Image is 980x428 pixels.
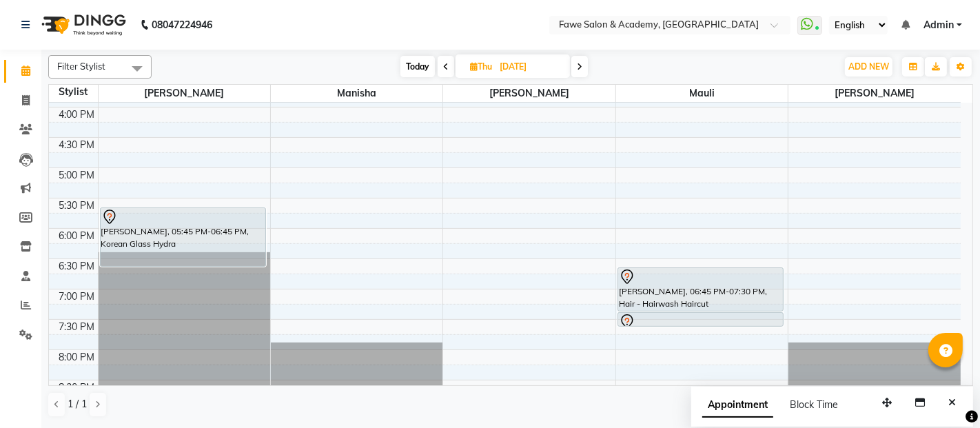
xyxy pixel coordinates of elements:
[618,313,783,326] div: [PERSON_NAME], 07:30 PM-07:45 PM, Hair - [PERSON_NAME] [DEMOGRAPHIC_DATA]
[35,6,130,44] img: logo
[443,85,615,102] span: [PERSON_NAME]
[618,268,783,311] div: [PERSON_NAME], 06:45 PM-07:30 PM, Hair - Hairwash Haircut [DEMOGRAPHIC_DATA]
[845,57,892,77] button: ADD NEW
[57,229,98,243] div: 6:00 PM
[616,85,788,102] span: Mauli
[57,108,98,122] div: 4:00 PM
[57,138,98,152] div: 4:30 PM
[400,56,435,77] span: Today
[68,397,87,411] span: 1 / 1
[57,61,105,72] span: Filter Stylist
[57,289,98,304] div: 7:00 PM
[57,259,98,274] div: 6:30 PM
[101,208,265,266] div: [PERSON_NAME], 05:45 PM-06:45 PM, Korean Glass Hydra
[496,57,564,77] input: 2025-10-09
[152,6,212,44] b: 08047224946
[702,393,773,418] span: Appointment
[848,61,889,72] span: ADD NEW
[57,320,98,334] div: 7:30 PM
[99,85,270,102] span: [PERSON_NAME]
[57,350,98,365] div: 8:00 PM
[790,398,838,411] span: Block Time
[942,392,962,414] button: Close
[788,85,961,102] span: [PERSON_NAME]
[57,198,98,213] div: 5:30 PM
[467,61,496,72] span: Thu
[57,380,98,395] div: 8:30 PM
[271,85,442,102] span: Manisha
[49,85,98,99] div: Stylist
[57,168,98,183] div: 5:00 PM
[923,18,954,32] span: Admin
